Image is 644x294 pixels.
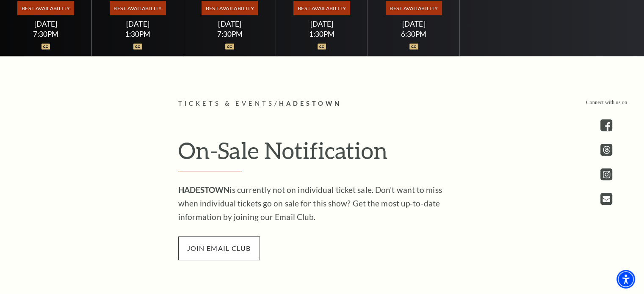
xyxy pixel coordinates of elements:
p: is currently not on individual ticket sale. Don't want to miss when individual tickets go on sale... [178,183,453,224]
a: instagram - open in a new tab [600,168,612,180]
div: [DATE] [194,19,265,28]
div: 1:30PM [102,30,174,38]
span: join email club [178,236,260,260]
a: facebook - open in a new tab [600,119,612,131]
strong: HADESTOWN [178,185,230,195]
div: [DATE] [286,19,358,28]
p: / [178,99,466,109]
div: 1:30PM [286,30,358,38]
div: 7:30PM [10,30,82,38]
div: 6:30PM [378,30,450,38]
span: Hadestown [279,100,341,107]
div: Accessibility Menu [616,270,635,289]
div: [DATE] [10,19,82,28]
a: join email club [178,243,260,253]
h2: On-Sale Notification [178,137,466,171]
a: threads.com - open in a new tab [600,144,612,156]
a: Open this option - open in a new tab [600,193,612,205]
span: Best Availability [110,1,166,15]
span: Best Availability [386,1,442,15]
div: 7:30PM [194,30,265,38]
div: [DATE] [378,19,450,28]
span: Best Availability [17,1,74,15]
span: Best Availability [202,1,258,15]
p: Connect with us on [586,99,627,107]
div: [DATE] [102,19,174,28]
span: Best Availability [293,1,350,15]
span: Tickets & Events [178,100,274,107]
